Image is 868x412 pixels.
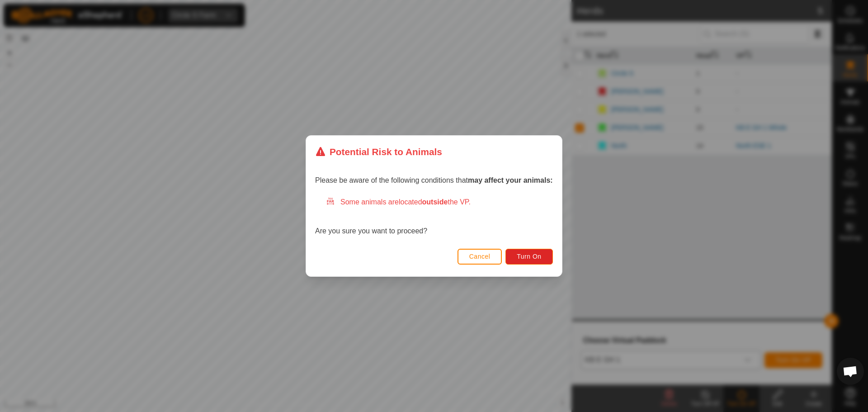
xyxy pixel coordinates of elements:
[837,358,864,385] div: Open chat
[422,198,448,206] strong: outside
[315,197,553,237] div: Are you sure you want to proceed?
[315,176,553,184] span: Please be aware of the following conditions that
[468,176,553,184] strong: may affect your animals:
[506,249,553,265] button: Turn On
[469,253,491,260] span: Cancel
[315,145,442,159] div: Potential Risk to Animals
[517,253,542,260] span: Turn On
[399,198,471,206] span: located the VP.
[326,197,553,208] div: Some animals are
[458,249,502,265] button: Cancel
